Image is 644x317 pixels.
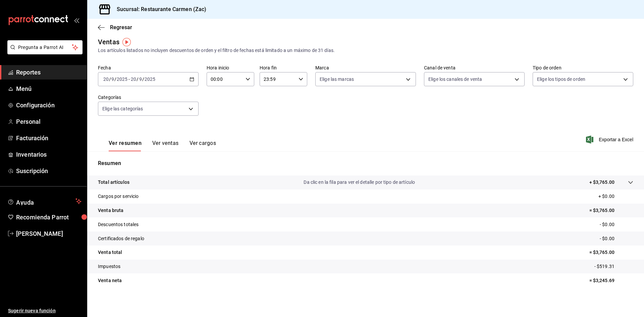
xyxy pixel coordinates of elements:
[16,101,82,110] span: Configuración
[16,166,82,175] span: Suscripción
[7,40,83,54] button: Pregunta a Parrot AI
[98,179,129,186] p: Total artículos
[98,207,123,214] p: Venta bruta
[533,65,633,70] label: Tipo de orden
[16,117,82,126] span: Personal
[589,179,614,186] p: + $3,765.00
[424,65,525,70] label: Canal de venta
[600,221,633,228] p: - $0.00
[5,49,83,56] a: Pregunta a Parrot AI
[116,76,128,82] input: ----
[600,235,633,242] p: - $0.00
[111,5,206,13] h3: Sucursal: Restaurante Carmen (Zac)
[304,179,415,186] p: Da clic en la fila para ver el detalle por tipo de artículo
[103,76,109,82] input: --
[260,65,307,70] label: Hora fin
[98,24,132,31] button: Regresar
[109,140,142,151] button: Ver resumen
[16,229,82,238] span: [PERSON_NAME]
[109,76,111,82] span: /
[110,24,132,31] span: Regresar
[152,140,179,151] button: Ver ventas
[114,76,116,82] span: /
[537,76,585,83] span: Elige los tipos de orden
[98,159,633,167] p: Resumen
[102,105,143,112] span: Elige las categorías
[190,140,216,151] button: Ver cargos
[16,68,82,77] span: Reportes
[98,235,144,242] p: Certificados de regalo
[137,76,139,82] span: /
[589,207,633,214] p: = $3,765.00
[98,37,119,47] div: Ventas
[144,76,156,82] input: ----
[315,65,416,70] label: Marca
[122,38,131,46] img: Tooltip marker
[589,249,633,256] p: = $3,765.00
[16,134,82,143] span: Facturación
[16,197,73,205] span: Ayuda
[98,95,199,100] label: Categorías
[109,140,216,151] div: navigation tabs
[320,76,354,83] span: Elige las marcas
[139,76,142,82] input: --
[98,221,139,228] p: Descuentos totales
[130,76,137,82] input: --
[18,44,72,51] span: Pregunta a Parrot AI
[428,76,482,83] span: Elige los canales de venta
[98,277,122,284] p: Venta neta
[111,76,114,82] input: --
[98,263,120,270] p: Impuestos
[98,65,199,70] label: Fecha
[16,213,82,222] span: Recomienda Parrot
[98,193,139,200] p: Cargos por servicio
[598,193,633,200] p: + $0.00
[594,263,633,270] p: - $519.31
[8,307,82,314] span: Sugerir nueva función
[98,249,122,256] p: Venta total
[74,17,79,23] button: open_drawer_menu
[16,84,82,93] span: Menú
[587,136,633,144] button: Exportar a Excel
[589,277,633,284] p: = $3,245.69
[128,76,130,82] span: -
[16,150,82,159] span: Inventarios
[98,47,633,54] div: Los artículos listados no incluyen descuentos de orden y el filtro de fechas está limitado a un m...
[142,76,144,82] span: /
[207,65,254,70] label: Hora inicio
